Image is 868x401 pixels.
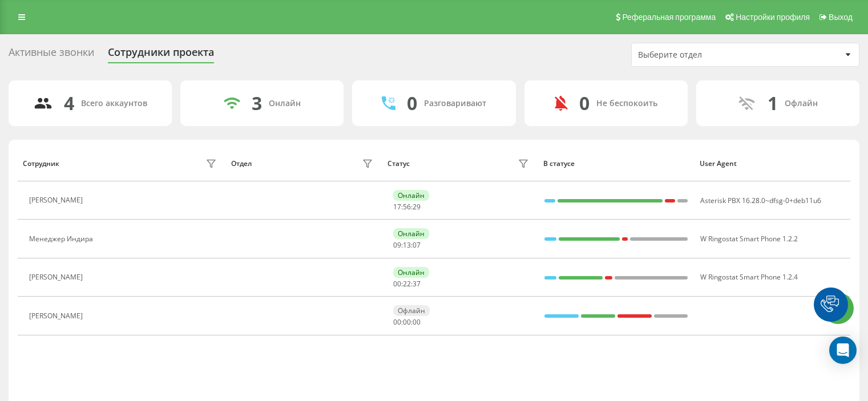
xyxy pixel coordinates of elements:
span: W Ringostat Smart Phone 1.2.2 [700,234,798,244]
div: Онлайн [393,228,429,239]
span: Настройки профиля [736,13,810,22]
div: : : [393,241,421,249]
div: : : [393,203,421,211]
span: 29 [413,202,421,212]
span: 56 [403,202,411,212]
div: [PERSON_NAME] [29,273,86,281]
div: Офлайн [785,99,818,108]
span: Asterisk PBX 16.28.0~dfsg-0+deb11u6 [700,196,821,205]
div: : : [393,280,421,288]
div: Выберите отдел [638,50,774,60]
div: Менеджер Индира [29,235,96,243]
div: [PERSON_NAME] [29,196,86,204]
span: 00 [393,279,401,289]
div: Сотрудник [23,160,59,168]
span: 00 [403,317,411,327]
div: Отдел [231,160,252,168]
div: Всего аккаунтов [81,99,147,108]
div: 0 [579,92,590,114]
div: Активные звонки [9,46,94,64]
span: 09 [393,240,401,250]
div: Статус [387,160,410,168]
div: Онлайн [393,190,429,201]
span: Выход [829,13,853,22]
div: [PERSON_NAME] [29,312,86,320]
span: 37 [413,279,421,289]
div: Онлайн [393,267,429,278]
span: 00 [413,317,421,327]
span: 07 [413,240,421,250]
div: Онлайн [269,99,301,108]
div: 4 [64,92,74,114]
span: 22 [403,279,411,289]
div: User Agent [700,160,845,168]
div: 1 [768,92,778,114]
div: 3 [252,92,262,114]
div: Сотрудники проекта [108,46,214,64]
div: Не беспокоить [596,99,657,108]
span: 00 [393,317,401,327]
span: Реферальная программа [622,13,716,22]
div: Офлайн [393,305,430,316]
div: В статусе [543,160,689,168]
div: Разговаривают [424,99,486,108]
div: Open Intercom Messenger [829,337,857,364]
span: 13 [403,240,411,250]
div: : : [393,318,421,326]
div: 0 [407,92,417,114]
span: 17 [393,202,401,212]
span: W Ringostat Smart Phone 1.2.4 [700,272,798,282]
